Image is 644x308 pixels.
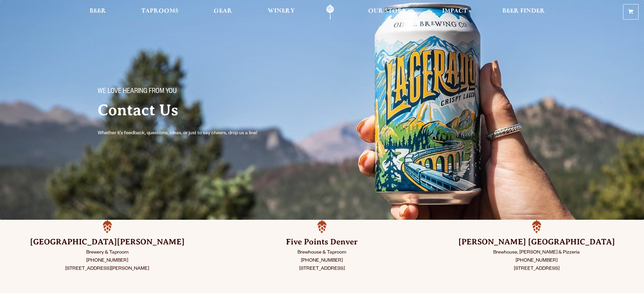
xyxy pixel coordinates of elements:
[438,4,472,20] a: Impact
[90,8,106,14] span: Beer
[98,129,271,138] p: Whether it’s feedback, questions, ideas, or just to say cheers, drop us a line!
[232,237,412,247] h3: Five Points Denver
[98,88,177,96] span: We love hearing from you
[263,4,299,20] a: Winery
[85,4,111,20] a: Beer
[317,4,343,20] a: Odell Home
[232,249,412,273] p: Brewhouse & Taproom [PHONE_NUMBER] [STREET_ADDRESS]
[368,8,407,14] span: Our Story
[498,4,549,20] a: Beer Finder
[209,4,237,20] a: Gear
[268,8,295,14] span: Winery
[17,249,198,273] p: Brewery & Taproom [PHONE_NUMBER] [STREET_ADDRESS][PERSON_NAME]
[17,237,198,247] h3: [GEOGRAPHIC_DATA][PERSON_NAME]
[502,8,545,14] span: Beer Finder
[141,8,178,14] span: Taprooms
[137,4,183,20] a: Taprooms
[442,8,467,14] span: Impact
[364,4,411,20] a: Our Story
[446,237,627,247] h3: [PERSON_NAME] [GEOGRAPHIC_DATA]
[214,8,232,14] span: Gear
[446,249,627,273] p: Brewhouse, [PERSON_NAME] & Pizzeria [PHONE_NUMBER] [STREET_ADDRESS]
[98,102,309,119] h2: Contact Us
